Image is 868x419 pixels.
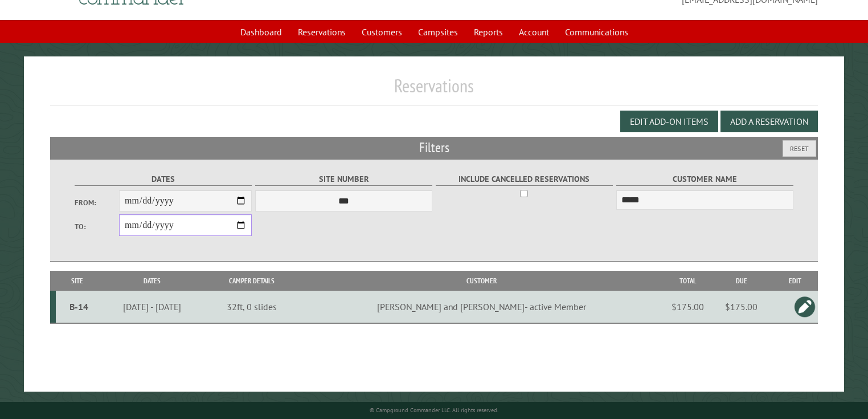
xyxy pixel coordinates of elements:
[665,291,710,323] td: $175.00
[783,140,816,157] button: Reset
[206,271,298,291] th: Camper Details
[772,271,818,291] th: Edit
[436,173,613,186] label: Include Cancelled Reservations
[665,271,710,291] th: Total
[467,21,510,43] a: Reports
[720,111,818,132] button: Add a Reservation
[298,271,665,291] th: Customer
[206,291,298,323] td: 32ft, 0 slides
[50,75,818,106] h1: Reservations
[75,197,119,208] label: From:
[291,21,353,43] a: Reservations
[99,271,206,291] th: Dates
[616,173,793,186] label: Customer Name
[512,21,556,43] a: Account
[620,111,718,132] button: Edit Add-on Items
[558,21,635,43] a: Communications
[355,21,409,43] a: Customers
[710,291,772,323] td: $175.00
[411,21,465,43] a: Campsites
[56,271,99,291] th: Site
[75,173,252,186] label: Dates
[370,406,498,414] small: © Campground Commander LLC. All rights reserved.
[101,301,203,312] div: [DATE] - [DATE]
[298,291,665,323] td: [PERSON_NAME] and [PERSON_NAME]- active Member
[50,137,818,158] h2: Filters
[234,21,289,43] a: Dashboard
[710,271,772,291] th: Due
[255,173,432,186] label: Site Number
[75,221,119,232] label: To:
[60,301,97,312] div: B-14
